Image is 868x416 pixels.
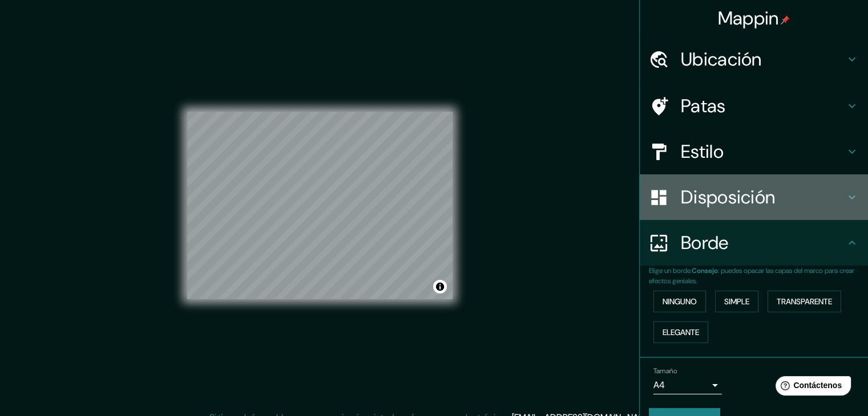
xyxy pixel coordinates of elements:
font: Ninguno [663,296,697,307]
font: Simple [724,296,749,307]
font: Tamaño [653,366,677,376]
button: Ninguno [653,291,706,312]
font: Consejo [692,266,718,275]
font: Patas [681,94,726,118]
div: Ubicación [640,36,868,82]
div: A4 [653,376,722,394]
button: Elegante [653,321,708,343]
font: Borde [681,231,729,255]
canvas: Mapa [187,112,453,299]
font: Transparente [777,296,832,307]
font: Elige un borde. [649,266,692,275]
button: Simple [715,291,758,312]
font: Estilo [681,140,724,164]
font: : puedes opacar las capas del marco para crear efectos geniales. [649,266,854,286]
button: Transparente [768,291,841,312]
button: Activar o desactivar atribución [433,280,447,293]
div: Estilo [640,129,868,174]
font: Elegante [663,327,699,337]
font: Disposición [681,185,775,209]
img: pin-icon.png [781,15,790,25]
font: A4 [653,379,665,391]
div: Borde [640,220,868,266]
div: Disposición [640,174,868,220]
div: Patas [640,83,868,129]
font: Mappin [718,6,779,30]
iframe: Lanzador de widgets de ayuda [766,372,855,403]
font: Ubicación [681,47,762,71]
